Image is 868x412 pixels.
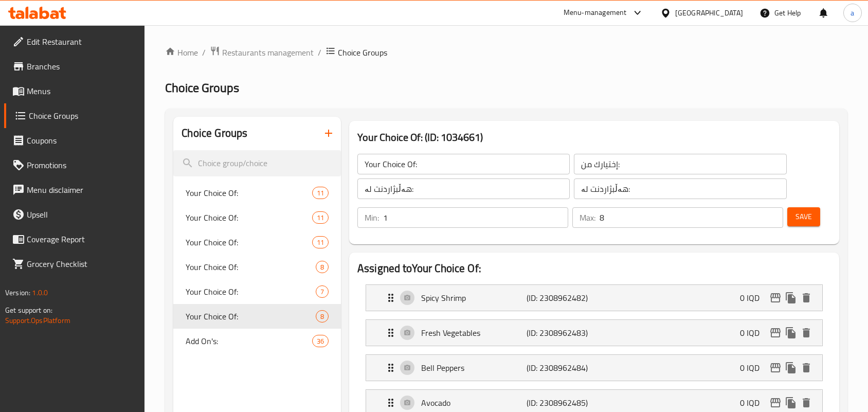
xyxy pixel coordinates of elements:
li: / [202,46,206,59]
button: edit [768,395,783,410]
p: Spicy Shrimp [421,292,527,304]
button: edit [768,290,783,306]
p: 0 IQD [740,397,768,409]
li: Expand [357,315,831,350]
li: Expand [357,350,831,385]
p: Bell Peppers [421,362,527,374]
nav: breadcrumb [165,46,847,59]
span: 11 [313,188,328,198]
a: Coverage Report [4,227,145,252]
a: Promotions [4,153,145,177]
h2: Assigned to Your Choice Of: [357,261,831,276]
button: Save [787,207,820,226]
button: delete [799,290,814,306]
p: Avocado [421,397,527,409]
input: search [173,150,341,176]
span: Coupons [27,134,137,147]
a: Menus [4,79,145,103]
span: Your Choice Of: [186,261,316,273]
h2: Choice Groups [182,126,247,141]
p: Fresh Vegetables [421,327,527,339]
div: [GEOGRAPHIC_DATA] [675,7,743,19]
div: Choices [312,187,329,199]
span: Coverage Report [27,233,137,245]
li: / [318,46,321,59]
span: Your Choice Of: [186,236,312,248]
span: Add On's: [186,335,312,347]
span: 11 [313,213,328,223]
a: Branches [4,54,145,79]
a: Home [165,46,198,59]
a: Edit Restaurant [4,29,145,54]
span: Your Choice Of: [186,285,316,298]
div: Your Choice Of:8 [173,304,341,329]
button: duplicate [783,395,799,410]
span: Promotions [27,159,137,171]
span: 7 [316,287,328,297]
p: 0 IQD [740,362,768,374]
span: Restaurants management [222,46,314,59]
div: Add On's:36 [173,329,341,353]
a: Restaurants management [210,46,314,59]
div: Your Choice Of:11 [173,181,341,205]
span: a [851,7,854,19]
span: Edit Restaurant [27,35,137,48]
span: Your Choice Of: [186,211,312,224]
span: Choice Groups [165,76,239,99]
span: Save [795,210,812,223]
div: Your Choice Of:11 [173,205,341,230]
div: Expand [366,285,822,311]
div: Your Choice Of:8 [173,255,341,279]
a: Support.OpsPlatform [5,314,70,327]
span: Grocery Checklist [27,258,137,270]
a: Grocery Checklist [4,252,145,276]
span: Choice Groups [29,110,137,122]
span: 8 [316,312,328,321]
p: 0 IQD [740,327,768,339]
button: duplicate [783,290,799,306]
p: 0 IQD [740,292,768,304]
span: Your Choice Of: [186,310,316,323]
button: duplicate [783,325,799,341]
span: Choice Groups [338,46,387,59]
a: Coupons [4,128,145,153]
span: 11 [313,238,328,247]
span: Branches [27,60,137,73]
span: Version: [5,286,30,299]
p: (ID: 2308962482) [527,292,597,304]
button: delete [799,360,814,375]
div: Menu-management [564,7,627,19]
span: Get support on: [5,303,52,317]
p: (ID: 2308962485) [527,397,597,409]
a: Upsell [4,202,145,227]
a: Menu disclaimer [4,177,145,202]
p: Min: [365,211,379,224]
div: Expand [366,355,822,381]
span: Your Choice Of: [186,187,312,199]
button: delete [799,395,814,410]
p: (ID: 2308962483) [527,327,597,339]
div: Expand [366,320,822,346]
div: Choices [312,211,329,224]
div: Your Choice Of:11 [173,230,341,255]
span: 1.0.0 [32,286,48,299]
button: edit [768,360,783,375]
button: delete [799,325,814,341]
button: duplicate [783,360,799,375]
a: Choice Groups [4,103,145,128]
span: 36 [313,336,328,346]
span: Upsell [27,208,137,221]
p: (ID: 2308962484) [527,362,597,374]
li: Expand [357,280,831,315]
span: Menu disclaimer [27,184,137,196]
span: 8 [316,262,328,272]
p: Max: [580,211,595,224]
h3: Your Choice Of: (ID: 1034661) [357,129,831,146]
div: Your Choice Of:7 [173,279,341,304]
span: Menus [27,85,137,97]
button: edit [768,325,783,341]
